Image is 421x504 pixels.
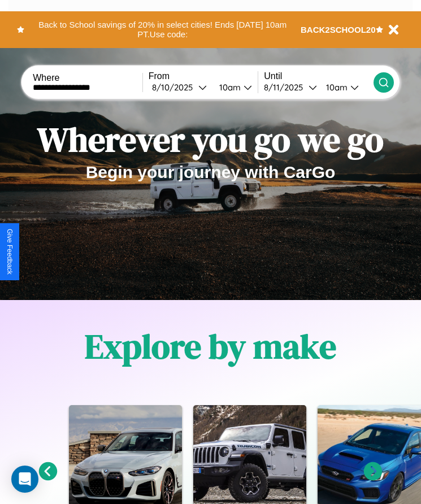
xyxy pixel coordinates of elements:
[24,17,301,42] button: Back to School savings of 20% in select cities! Ends [DATE] 10am PT.Use code:
[320,82,350,93] div: 10am
[33,73,142,83] label: Where
[317,81,374,93] button: 10am
[264,82,309,93] div: 8 / 11 / 2025
[149,81,210,93] button: 8/10/2025
[301,25,376,34] b: BACK2SCHOOL20
[6,229,14,275] div: Give Feedback
[149,71,258,81] label: From
[214,82,244,93] div: 10am
[264,71,374,81] label: Until
[11,466,38,493] div: Open Intercom Messenger
[152,82,198,93] div: 8 / 10 / 2025
[85,323,336,370] h1: Explore by make
[210,81,258,93] button: 10am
